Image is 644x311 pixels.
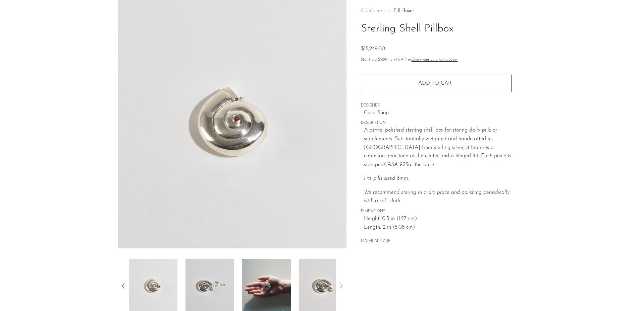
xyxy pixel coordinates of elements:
[364,109,512,118] a: Casa Shop
[361,46,385,52] span: $15,249.00
[361,20,512,37] h1: Sterling Shell Pillbox
[364,223,512,232] span: Length: 2 in (5.08 cm)
[361,120,512,126] span: DESCRIPTION
[364,215,512,223] span: Height: 0.5 in (1.27 cm)
[361,239,390,244] button: MATERIAL CARE
[361,8,385,13] span: Collections
[418,81,454,86] span: Add to cart
[361,75,512,92] button: Add to cart
[361,209,512,215] span: DIMENSIONS
[378,58,386,62] span: $529
[364,190,509,204] em: We recommend storing in a dry place and polishing periodically with a soft cloth.
[384,162,408,167] em: CASA 925
[364,176,409,181] em: Fits pills sized 8mm.
[361,57,512,63] p: Starting at /mo with Affirm.
[361,8,512,13] nav: Breadcrumbs
[393,8,415,13] a: Pill Boxes
[361,103,512,109] span: DESIGNER
[364,126,512,169] p: A petite, polished sterling shell box for storing daily pills or supplements. Substantially weigh...
[412,58,458,62] a: Check your purchasing power - Learn more about Affirm Financing (opens in modal)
